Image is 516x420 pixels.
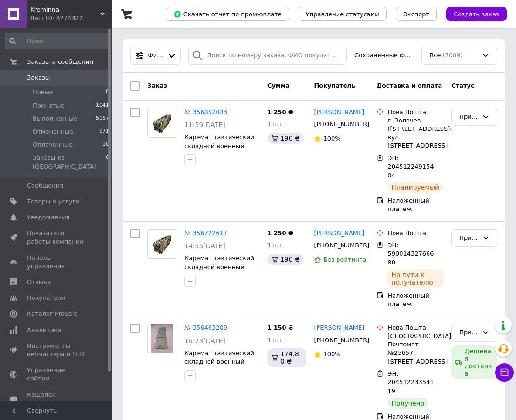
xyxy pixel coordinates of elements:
span: Покупатель [314,82,355,89]
span: Управление статусами [306,11,379,18]
img: Фото товару [151,230,173,258]
span: 100% [323,135,340,142]
div: [GEOGRAPHIC_DATA], Почтомат №25657: [STREET_ADDRESS] [387,332,444,366]
span: Отмененные [33,128,73,136]
div: Нова Пошта [387,229,444,237]
div: На пути к получателю [387,269,444,288]
a: [PERSON_NAME] [314,108,364,117]
a: [PERSON_NAME] [314,229,364,238]
span: Управление сайтом [27,366,86,383]
span: Заказы и сообщения [27,58,93,66]
div: Нова Пошта [387,324,444,332]
span: Доставка и оплата [376,82,442,89]
span: Заказы из [GEOGRAPHIC_DATA] [33,154,106,170]
span: 100% [323,351,340,358]
span: 1 250 ₴ [267,230,293,237]
span: Показатели работы компании [27,229,86,246]
span: [PHONE_NUMBER] [314,121,369,128]
span: (7089) [442,52,462,59]
span: ЭН: 20451224915404 [387,155,434,179]
input: Поиск [5,33,110,49]
span: 1 шт. [267,337,284,344]
span: Создать заказ [454,11,499,18]
span: [PHONE_NUMBER] [314,242,369,249]
div: Принят [459,233,478,243]
span: 16:23[DATE] [184,337,225,345]
a: [PERSON_NAME] [314,324,364,332]
span: 1 шт. [267,121,284,128]
a: Каремат тактический складной военный мультикам 190/60/1, Сидение армейское, Коврик - сидушка поле... [184,255,254,305]
span: ЭН: 59001432766680 [387,242,434,266]
span: 11:59[DATE] [184,121,225,129]
span: Панель управления [27,254,86,271]
div: Получено [387,398,428,409]
img: Фото товару [151,108,173,137]
span: Заказ [147,82,167,89]
span: Статус [451,82,475,89]
span: 971 [99,128,109,136]
div: Принят [459,112,478,122]
span: 14:55[DATE] [184,242,225,250]
span: ЭН: 20451223354119 [387,370,434,394]
input: Поиск по номеру заказа, ФИО покупателя, номеру телефона, Email, номеру накладной [188,47,347,65]
span: Сообщения [27,182,63,190]
span: Фильтры [148,51,163,60]
span: 1 шт. [267,242,284,249]
button: Создать заказ [446,7,507,21]
span: Сохраненные фильтры: [354,51,414,60]
span: Аналитика [27,326,61,334]
button: Скачать отчет по пром-оплате [166,7,289,21]
div: Ваш ID: 3274322 [30,14,112,22]
span: Товары и услуги [27,197,80,206]
button: Управление статусами [299,7,387,21]
span: Сумма [267,82,290,89]
span: Новые [33,88,53,96]
span: 10 [102,141,109,149]
span: 1 250 ₴ [267,108,293,115]
img: Фото товару [151,324,173,353]
span: Выполненные [33,115,77,123]
a: Фото товару [147,324,177,353]
span: Скачать отчет по пром-оплате [173,10,282,18]
a: № 356722617 [184,230,227,237]
span: Каталог ProSale [27,310,77,318]
span: Все [429,51,441,60]
div: Принят [459,328,478,338]
span: Кошелек компании [27,391,86,407]
div: г. Золочев ([STREET_ADDRESS]: вул. [STREET_ADDRESS] [387,116,444,150]
span: Kreminna [30,6,100,14]
span: [PHONE_NUMBER] [314,337,369,344]
a: Фото товару [147,229,177,259]
div: Дешевая доставка [451,345,497,379]
span: 0 [106,88,109,96]
span: Инструменты вебмастера и SEO [27,342,86,359]
span: Уведомления [27,213,69,222]
div: Планируемый [387,182,443,193]
div: 190 ₴ [267,254,304,265]
a: Создать заказ [437,10,507,17]
span: Покупатели [27,294,65,302]
div: Наложенный платеж [387,291,444,308]
span: Экспорт [403,11,429,18]
a: № 356463209 [184,324,227,331]
span: 1041 [96,102,109,110]
button: Чат с покупателем [495,363,514,382]
span: 0 [106,154,109,170]
a: Каремат тактический складной военный мультикам 190/60/1, Сидение армейское, Коврик - сидушка поле... [184,134,254,184]
span: Без рейтинга [323,256,366,263]
a: Каремат тактический складной военный олива 190/60/1, Сидение армейское, Коврик - сидушка полевая ... [184,350,254,400]
span: Оплаченные [33,141,73,149]
a: Фото товару [147,108,177,138]
div: Нова Пошта [387,108,444,116]
div: 174.80 ₴ [267,348,307,367]
span: Принятые [33,102,65,110]
a: № 356852043 [184,108,227,115]
span: 1 150 ₴ [267,324,293,331]
div: 190 ₴ [267,133,304,144]
span: Отзывы [27,278,52,286]
div: Наложенный платеж [387,196,444,213]
button: Экспорт [396,7,437,21]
